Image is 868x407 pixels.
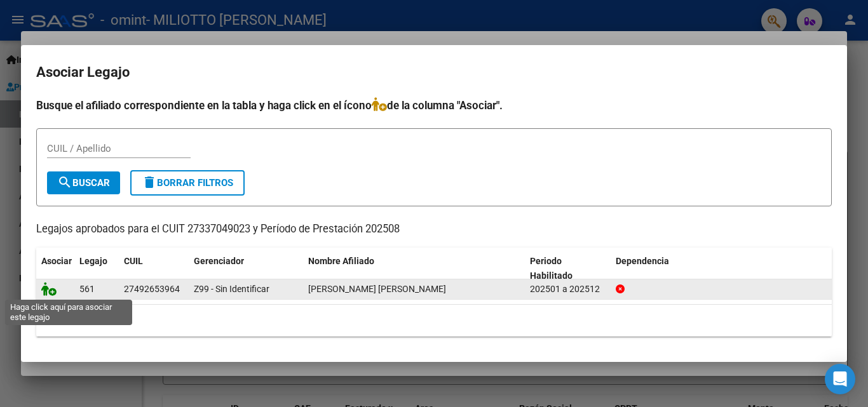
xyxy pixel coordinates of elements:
span: Dependencia [616,256,669,266]
datatable-header-cell: Nombre Afiliado [303,248,525,290]
datatable-header-cell: CUIL [119,248,189,290]
mat-icon: delete [142,175,157,190]
h4: Busque el afiliado correspondiente en la tabla y haga click en el ícono de la columna "Asociar". [36,97,832,114]
div: 202501 a 202512 [530,282,606,297]
datatable-header-cell: Asociar [36,248,74,290]
span: MATTOLINI BUTA MARIA EMILCE [308,284,446,294]
span: Asociar [41,256,72,266]
span: Z99 - Sin Identificar [194,284,269,294]
span: Borrar Filtros [142,177,233,189]
div: Open Intercom Messenger [825,364,855,394]
span: Gerenciador [194,256,244,266]
span: Periodo Habilitado [530,256,573,281]
datatable-header-cell: Periodo Habilitado [525,248,611,290]
span: CUIL [124,256,143,266]
h2: Asociar Legajo [36,60,832,84]
span: Buscar [57,177,110,189]
div: 1 registros [36,305,832,337]
span: Legajo [79,256,107,266]
span: Nombre Afiliado [308,256,374,266]
button: Borrar Filtros [130,170,245,196]
datatable-header-cell: Dependencia [611,248,832,290]
button: Buscar [47,171,120,194]
div: 27492653964 [124,282,180,297]
p: Legajos aprobados para el CUIT 27337049023 y Período de Prestación 202508 [36,222,832,237]
datatable-header-cell: Legajo [74,248,119,290]
datatable-header-cell: Gerenciador [189,248,303,290]
span: 561 [79,284,95,294]
mat-icon: search [57,175,72,190]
